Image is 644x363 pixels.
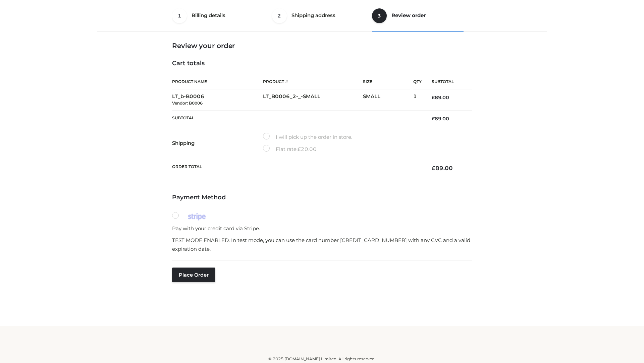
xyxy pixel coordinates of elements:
span: £ [432,94,435,100]
h4: Cart totals [172,60,472,67]
td: SMALL [363,89,413,111]
th: Subtotal [172,110,422,127]
th: Order Total [172,159,422,177]
td: LT_b-B0006 [172,89,263,111]
bdi: 89.00 [432,116,449,122]
span: £ [432,165,435,171]
th: Qty [413,74,422,89]
th: Product # [263,74,363,89]
bdi: 89.00 [432,165,453,171]
th: Subtotal [422,74,472,89]
bdi: 20.00 [298,146,317,152]
label: I will pick up the order in store. [263,133,352,142]
div: © 2025 [DOMAIN_NAME] Limited. All rights reserved. [100,356,544,362]
h3: Review your order [172,42,472,50]
span: £ [432,116,435,122]
p: Pay with your credit card via Stripe. [172,224,472,233]
small: Vendor: B0006 [172,100,203,106]
button: Place order [172,268,215,282]
bdi: 89.00 [432,94,449,100]
td: 1 [413,89,422,111]
p: TEST MODE ENABLED. In test mode, you can use the card number [CREDIT_CARD_NUMBER] with any CVC an... [172,236,472,253]
span: £ [298,146,301,152]
th: Shipping [172,127,263,159]
th: Product Name [172,74,263,89]
label: Flat rate: [263,145,317,154]
h4: Payment Method [172,194,472,201]
th: Size [363,74,410,89]
td: LT_B0006_2-_-SMALL [263,89,363,111]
